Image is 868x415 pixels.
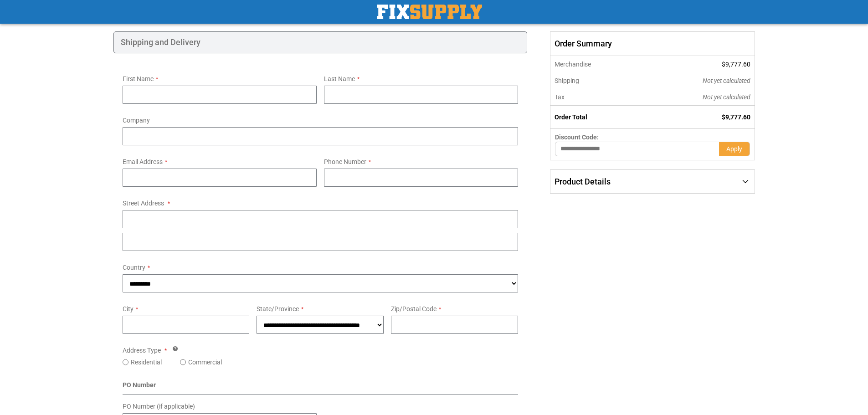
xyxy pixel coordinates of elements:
img: Fix Industrial Supply [377,5,482,19]
span: Product Details [555,177,611,186]
span: PO Number (if applicable) [123,403,195,410]
span: Address Type [123,347,161,354]
span: Phone Number [324,158,366,165]
span: Country [123,264,145,271]
span: Last Name [324,75,355,82]
span: State/Province [257,305,299,313]
span: Email Address [123,158,163,165]
span: Shipping [555,77,579,84]
label: Commercial [188,358,222,367]
th: Merchandise [550,56,641,72]
span: $9,777.60 [722,113,750,121]
div: Shipping and Delivery [113,31,528,53]
div: PO Number [123,380,519,395]
span: Company [123,117,150,124]
span: Street Address [123,200,164,207]
label: Residential [131,358,162,367]
span: Apply [726,145,742,153]
span: First Name [123,75,154,82]
span: $9,777.60 [722,61,750,68]
a: store logo [377,5,482,19]
span: Order Summary [550,31,755,56]
span: City [123,305,134,313]
span: Not yet calculated [703,77,750,84]
span: Zip/Postal Code [391,305,437,313]
th: Tax [550,89,641,106]
span: Discount Code: [555,133,599,141]
span: Not yet calculated [703,93,750,101]
strong: Order Total [555,113,587,121]
button: Apply [719,142,750,156]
